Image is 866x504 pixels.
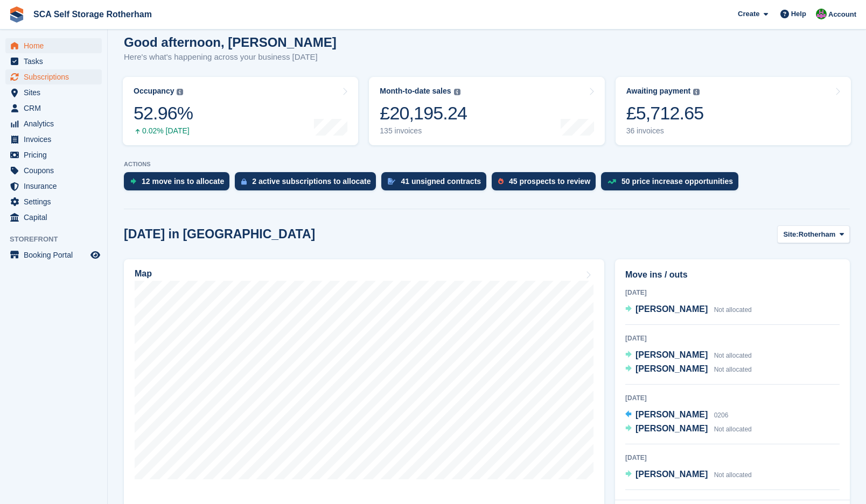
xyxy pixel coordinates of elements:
[816,9,827,19] img: Sarah Race
[24,85,88,100] span: Sites
[601,172,744,196] a: 50 price increase opportunities
[24,210,88,225] span: Capital
[635,424,708,433] span: [PERSON_NAME]
[124,35,337,49] h1: Good afternoon, [PERSON_NAME]
[134,102,193,124] div: 52.96%
[380,126,467,136] div: 135 invoices
[625,408,728,422] a: [PERSON_NAME] 0206
[241,178,247,185] img: active_subscription_to_allocate_icon-d502201f5373d7db506a760aba3b589e785aa758c864c3986d89f69b8ff3...
[24,147,88,162] span: Pricing
[625,453,840,463] div: [DATE]
[509,177,590,186] div: 45 prospects to review
[635,304,708,314] span: [PERSON_NAME]
[89,249,102,261] a: Preview store
[124,161,850,168] p: ACTIONS
[635,470,708,479] span: [PERSON_NAME]
[135,269,152,279] h2: Map
[124,172,235,196] a: 12 move ins to allocate
[626,87,691,96] div: Awaiting payment
[498,178,504,184] img: prospect-51fa495bee0391a8d652442698ab0144808aea92771e9ea1ae160a38d050c398.svg
[24,54,88,69] span: Tasks
[625,468,752,482] a: [PERSON_NAME] Not allocated
[235,172,381,196] a: 2 active subscriptions to allocate
[5,54,102,69] a: menu
[29,5,156,23] a: SCA Self Storage Rotherham
[10,234,107,245] span: Storefront
[791,9,806,19] span: Help
[5,194,102,209] a: menu
[369,77,604,145] a: Month-to-date sales £20,195.24 135 invoices
[625,268,840,281] h2: Move ins / outs
[24,38,88,53] span: Home
[5,163,102,178] a: menu
[9,6,25,23] img: stora-icon-8386f47178a22dfd0bd8f6a31ec36ba5ce8667c1dd55bd0f319d3a0aa187defe.svg
[828,9,856,20] span: Account
[616,77,851,145] a: Awaiting payment £5,712.65 36 invoices
[714,366,752,373] span: Not allocated
[401,177,481,186] div: 41 unsigned contracts
[625,363,752,377] a: [PERSON_NAME] Not allocated
[24,116,88,131] span: Analytics
[5,116,102,131] a: menu
[142,177,224,186] div: 12 move ins to allocate
[607,179,616,184] img: price_increase_opportunities-93ffe204e8149a01c8c9dc8f82e8f89637d9d84a8eef4429ea346261dce0b2c0.svg
[777,225,850,243] button: Site: Rotherham
[24,69,88,84] span: Subscriptions
[24,132,88,147] span: Invoices
[5,38,102,53] a: menu
[783,229,798,240] span: Site:
[124,51,337,63] p: Here's what's happening across your business [DATE]
[177,89,183,95] img: icon-info-grey-7440780725fd019a000dd9b08b2336e03edf1995a4989e88bcd33f0948082b44.svg
[714,425,752,433] span: Not allocated
[130,178,136,184] img: move_ins_to_allocate_icon-fdf77a2bb77ea45bf5b3d319d69a93e2d87916cf1d5bf7949dd705db3b84f3ca.svg
[24,163,88,178] span: Coupons
[625,349,752,363] a: [PERSON_NAME] Not allocated
[5,210,102,225] a: menu
[492,172,601,196] a: 45 prospects to review
[635,350,708,359] span: [PERSON_NAME]
[625,422,752,436] a: [PERSON_NAME] Not allocated
[123,77,358,145] a: Occupancy 52.96% 0.02% [DATE]
[5,147,102,162] a: menu
[454,89,460,95] img: icon-info-grey-7440780725fd019a000dd9b08b2336e03edf1995a4989e88bcd33f0948082b44.svg
[5,101,102,116] a: menu
[24,101,88,116] span: CRM
[693,89,700,95] img: icon-info-grey-7440780725fd019a000dd9b08b2336e03edf1995a4989e88bcd33f0948082b44.svg
[625,303,752,317] a: [PERSON_NAME] Not allocated
[252,177,371,186] div: 2 active subscriptions to allocate
[380,102,467,124] div: £20,195.24
[714,471,752,479] span: Not allocated
[5,247,102,262] a: menu
[738,9,759,19] span: Create
[799,229,836,240] span: Rotherham
[124,227,315,242] h2: [DATE] in [GEOGRAPHIC_DATA]
[5,179,102,194] a: menu
[714,306,752,314] span: Not allocated
[5,85,102,100] a: menu
[381,172,492,196] a: 41 unsigned contracts
[626,102,704,124] div: £5,712.65
[625,333,840,343] div: [DATE]
[5,69,102,84] a: menu
[24,247,88,262] span: Booking Portal
[714,411,729,419] span: 0206
[134,87,174,96] div: Occupancy
[5,132,102,147] a: menu
[134,126,193,136] div: 0.02% [DATE]
[625,393,840,403] div: [DATE]
[635,410,708,419] span: [PERSON_NAME]
[621,177,733,186] div: 50 price increase opportunities
[24,179,88,194] span: Insurance
[714,352,752,359] span: Not allocated
[388,178,395,184] img: contract_signature_icon-13c848040528278c33f63329250d36e43548de30e8caae1d1a13099fd9432cc5.svg
[626,126,704,136] div: 36 invoices
[24,194,88,209] span: Settings
[635,364,708,373] span: [PERSON_NAME]
[380,87,451,96] div: Month-to-date sales
[625,288,840,297] div: [DATE]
